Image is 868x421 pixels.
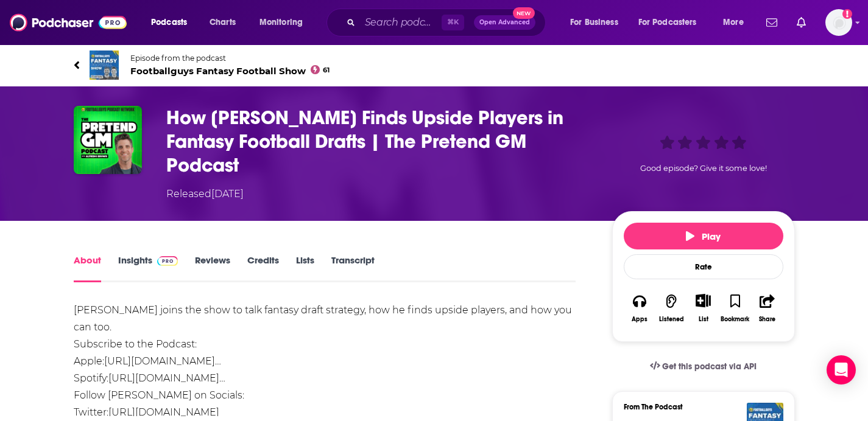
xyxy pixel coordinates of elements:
button: open menu [715,13,759,32]
a: [URL][DOMAIN_NAME] [108,406,219,418]
button: open menu [143,13,203,32]
a: Reviews [195,254,230,282]
a: Get this podcast via API [640,352,767,381]
span: Get this podcast via API [662,361,757,372]
h3: From The Podcast [624,403,774,411]
span: New [513,7,535,19]
a: Charts [202,13,243,32]
div: Bookmark [721,316,749,323]
button: Listened [655,286,687,330]
img: Podchaser Pro [157,256,178,266]
img: How Matt Harmon Finds Upside Players in Fantasy Football Drafts | The Pretend GM Podcast [74,106,142,174]
h1: How Matt Harmon Finds Upside Players in Fantasy Football Drafts | The Pretend GM Podcast [166,106,593,177]
span: For Podcasters [638,14,697,31]
span: 61 [323,68,330,73]
div: Apps [632,316,647,323]
span: Play [686,231,721,242]
li: Apple: [74,353,576,370]
button: open menu [630,13,715,32]
button: Show More Button [691,294,716,307]
a: Show notifications dropdown [792,12,811,33]
span: More [723,14,744,31]
button: Show profile menu [825,9,852,36]
li: Spotify: [74,370,576,387]
img: User Profile [825,9,852,36]
span: Monitoring [259,14,303,31]
span: Footballguys Fantasy Football Show [130,65,330,77]
svg: Add a profile image [842,9,852,19]
a: Lists [296,254,314,282]
div: Released [DATE] [166,187,244,201]
img: Podchaser - Follow, Share and Rate Podcasts [10,11,127,34]
span: Logged in as dkcsports [825,9,852,36]
div: Rate [624,254,783,279]
a: InsightsPodchaser Pro [118,254,178,282]
button: Share [751,286,783,330]
a: About [74,254,101,282]
div: Share [759,316,775,323]
button: Apps [624,286,655,330]
div: Search podcasts, credits, & more... [338,9,557,37]
li: Twitter: [74,404,576,421]
button: open menu [251,13,319,32]
a: [URL][DOMAIN_NAME]… [104,355,221,367]
span: Open Advanced [479,19,530,26]
span: Charts [210,14,236,31]
a: Show notifications dropdown [761,12,782,33]
span: ⌘ K [442,15,464,30]
input: Search podcasts, credits, & more... [360,13,442,32]
a: Footballguys Fantasy Football ShowEpisode from the podcastFootballguys Fantasy Football Show61 [74,50,795,80]
span: Podcasts [151,14,187,31]
span: Episode from the podcast [130,54,330,63]
a: Credits [247,254,279,282]
div: Show More ButtonList [687,286,719,330]
span: Good episode? Give it some love! [640,164,767,173]
a: [URL][DOMAIN_NAME]… [108,372,225,384]
button: Bookmark [719,286,751,330]
div: Open Intercom Messenger [827,355,856,384]
div: Listened [659,316,684,323]
button: open menu [562,13,633,32]
button: Play [624,223,783,249]
span: For Business [570,14,618,31]
button: Open AdvancedNew [474,15,535,30]
img: Footballguys Fantasy Football Show [90,50,119,80]
div: List [699,315,708,323]
a: Transcript [331,254,375,282]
